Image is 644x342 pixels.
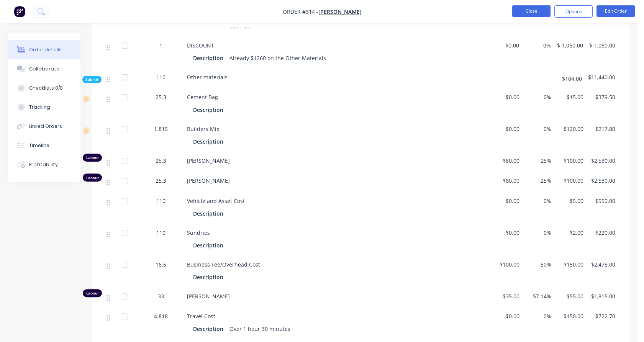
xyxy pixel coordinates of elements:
[29,104,50,111] div: Tracking
[526,157,552,165] span: 25%
[187,74,228,81] span: Other materials
[187,157,230,164] span: [PERSON_NAME]
[187,293,230,300] span: [PERSON_NAME]
[83,289,102,297] div: Labour
[156,260,166,268] span: 16.5
[493,157,519,165] span: $80.00
[557,197,583,205] span: $5.00
[318,8,362,15] a: [PERSON_NAME]
[493,229,519,237] span: $0.00
[493,41,519,49] span: $0.00
[526,177,552,185] span: 25%
[590,93,616,101] span: $379.50
[156,197,166,205] span: 110
[526,197,552,205] span: 0%
[590,260,616,268] span: $2,475.00
[29,123,62,130] div: Linked Orders
[29,142,49,149] div: Timeline
[557,177,583,185] span: $100.00
[554,5,593,18] button: Options
[29,85,63,92] div: Checklists 0/0
[526,260,552,268] span: 50%
[493,260,519,268] span: $100.00
[8,59,80,79] button: Collaborate
[193,272,226,283] div: Description
[526,125,552,133] span: 0%
[512,5,551,17] button: Close
[187,313,215,320] span: Travel Cost
[8,79,80,98] button: Checklists 0/0
[156,229,166,237] span: 110
[525,41,551,49] span: 0%
[590,177,616,185] span: $2,530.00
[29,46,62,53] div: Order details
[8,98,80,117] button: Tracking
[193,52,226,64] div: Description
[8,117,80,136] button: Linked Orders
[156,93,166,101] span: 25.3
[526,312,552,320] span: 0%
[226,323,293,334] div: Over 1 hour 30 minutes
[29,65,59,72] div: Collaborate
[187,229,210,236] span: Sundries
[83,154,102,162] div: Labour
[557,229,583,237] span: $2.00
[154,125,168,133] span: 1.815
[589,41,615,49] span: $-1,060.00
[526,93,552,101] span: 0%
[557,292,583,300] span: $55.00
[187,261,260,268] span: Business Fee/Overhead Cost
[590,292,616,300] span: $1,815.00
[193,136,226,147] div: Description
[557,260,583,268] span: $150.00
[557,125,583,133] span: $120.00
[159,41,162,49] span: 1
[187,197,245,205] span: Vehicle and Asset Cost
[596,5,635,17] button: Edit Order
[590,197,616,205] span: $550.00
[493,177,519,185] span: $80.00
[557,41,583,49] span: $-1,060.00
[193,208,226,219] div: Description
[588,73,615,81] span: $11,440.00
[526,229,552,237] span: 0%
[193,240,226,251] div: Description
[493,93,519,101] span: $0.00
[557,157,583,165] span: $100.00
[590,312,616,320] span: $722.70
[8,136,80,155] button: Timeline
[8,40,80,59] button: Order details
[8,155,80,174] button: Profitability
[493,292,519,300] span: $35.00
[590,229,616,237] span: $220.00
[193,104,226,115] div: Description
[187,125,219,133] span: Builders Mix
[526,292,552,300] span: 57.14%
[156,177,166,185] span: 25.3
[590,157,616,165] span: $2,530.00
[158,292,164,300] span: 33
[29,161,58,168] div: Profitability
[493,125,519,133] span: $0.00
[557,312,583,320] span: $150.00
[83,173,102,182] div: Labour
[590,125,616,133] span: $217.80
[493,197,519,205] span: $0.00
[226,52,329,64] div: Already $1260 on the Other Materials
[156,157,166,165] span: 25.3
[14,6,25,17] img: Factory
[557,75,582,83] span: $104.00
[187,177,230,184] span: [PERSON_NAME]
[283,8,318,15] span: Order #314 -
[557,93,583,101] span: $15.00
[154,312,168,320] span: 4.818
[85,77,98,82] span: Sub-kit
[193,323,226,334] div: Description
[493,312,519,320] span: $0.00
[156,73,166,81] span: 110
[187,42,214,49] span: DISCOUNT
[187,93,218,101] span: Cement Bag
